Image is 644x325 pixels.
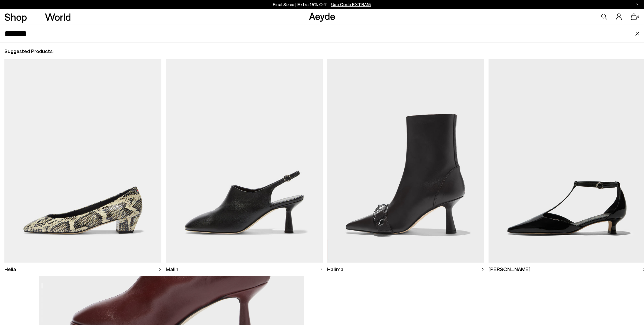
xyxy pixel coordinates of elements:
a: Malin [166,263,323,276]
img: svg%3E [481,268,484,271]
span: Halima [327,266,344,273]
img: Descriptive text [166,59,323,263]
span: 0 [637,15,640,18]
a: Shop [4,12,27,22]
a: Aeyde [309,10,335,22]
img: svg%3E [158,268,161,271]
img: Descriptive text [4,59,161,263]
img: Descriptive text [327,59,484,263]
p: Final Sizes | Extra 15% Off [273,1,371,8]
a: World [45,12,71,22]
img: close.svg [635,32,640,36]
span: Malin [166,266,178,273]
a: 0 [631,13,637,20]
h2: Suggested Products: [4,47,639,55]
span: Navigate to /collections/ss25-final-sizes [331,2,371,7]
img: svg%3E [320,268,323,271]
span: [PERSON_NAME] [489,266,530,273]
span: Helia [4,266,16,273]
a: Halima [327,263,484,276]
a: Helia [4,263,161,276]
